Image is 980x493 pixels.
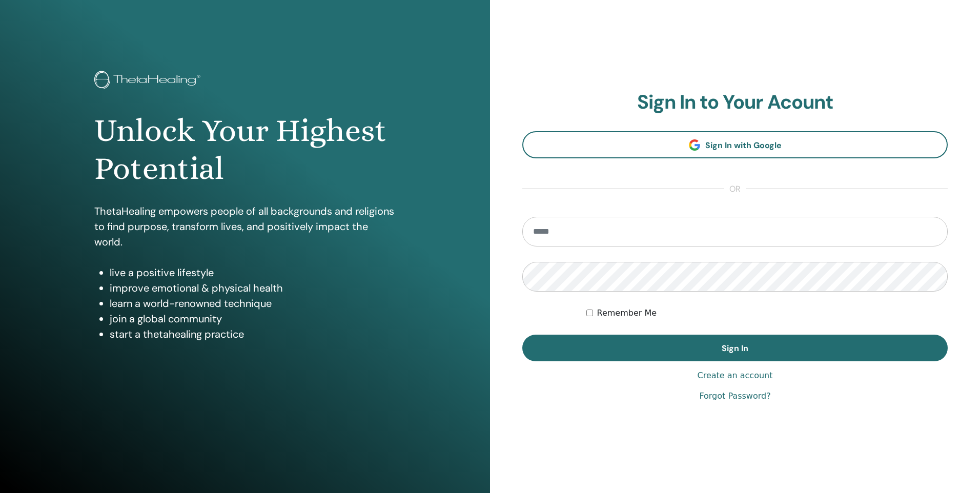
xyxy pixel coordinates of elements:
span: Sign In [722,343,748,354]
span: Sign In with Google [705,140,782,151]
li: learn a world-renowned technique [110,296,395,311]
p: ThetaHealing empowers people of all backgrounds and religions to find purpose, transform lives, a... [94,203,395,250]
li: improve emotional & physical health [110,280,395,296]
a: Forgot Password? [699,390,770,402]
li: join a global community [110,311,395,326]
a: Create an account [697,369,772,382]
h1: Unlock Your Highest Potential [94,112,395,188]
li: start a thetahealing practice [110,326,395,342]
a: Sign In with Google [522,131,948,158]
label: Remember Me [597,307,657,319]
div: Keep me authenticated indefinitely or until I manually logout [586,307,948,319]
button: Sign In [522,335,948,361]
li: live a positive lifestyle [110,265,395,280]
span: or [724,183,746,195]
h2: Sign In to Your Acount [522,91,948,114]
